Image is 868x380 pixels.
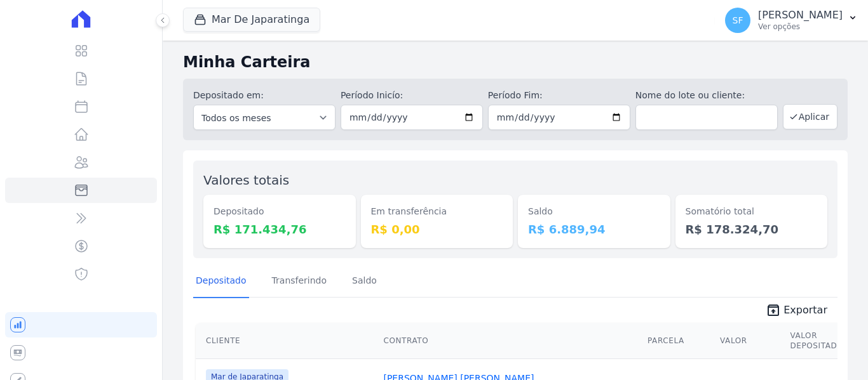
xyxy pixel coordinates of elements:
[214,205,346,218] dt: Depositado
[183,8,320,32] button: Mar De Japaratinga
[642,323,715,359] th: Parcela
[635,89,778,102] label: Nome do lote ou cliente:
[193,265,249,298] a: Depositado
[196,323,378,359] th: Cliente
[733,16,743,25] span: SF
[371,205,503,218] dt: Em transferência
[758,9,843,22] p: [PERSON_NAME]
[715,3,868,38] button: SF [PERSON_NAME] Ver opções
[528,205,660,218] dt: Saldo
[756,303,837,320] a: unarchive Exportar
[686,205,818,218] dt: Somatório total
[214,221,346,238] dd: R$ 171.434,76
[371,221,503,238] dd: R$ 0,00
[488,89,630,102] label: Período Fim:
[785,323,855,359] th: Valor Depositado
[783,303,827,318] span: Exportar
[341,89,483,102] label: Período Inicío:
[783,104,837,129] button: Aplicar
[183,51,848,74] h2: Minha Carteira
[686,221,818,238] dd: R$ 178.324,70
[349,265,379,298] a: Saldo
[378,323,642,359] th: Contrato
[758,22,843,32] p: Ver opções
[528,221,660,238] dd: R$ 6.889,94
[269,265,330,298] a: Transferindo
[193,90,264,100] label: Depositado em:
[715,323,785,359] th: Valor
[766,303,781,318] i: unarchive
[203,173,289,188] label: Valores totais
